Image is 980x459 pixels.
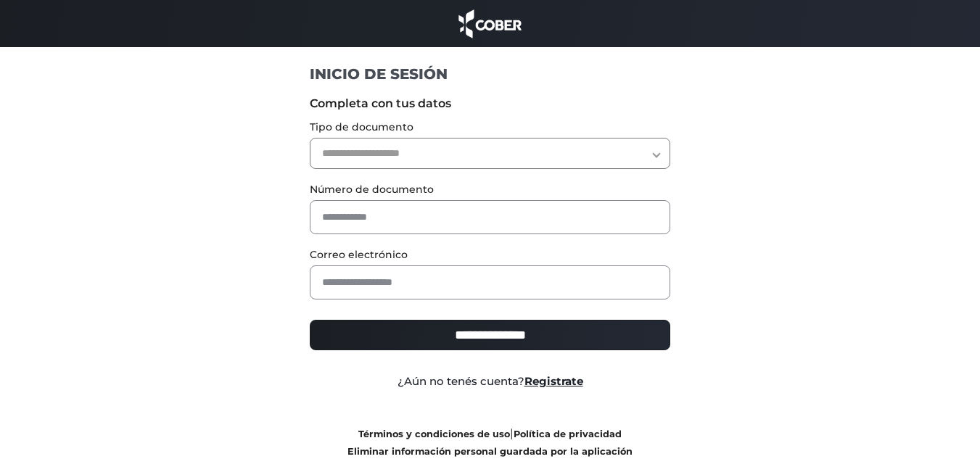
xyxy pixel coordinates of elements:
[310,120,670,135] label: Tipo de documento
[455,7,526,40] img: cober_marca.png
[310,95,670,112] label: Completa con tus datos
[310,182,670,197] label: Número de documento
[514,429,622,439] a: Política de privacidad
[358,429,510,439] a: Términos y condiciones de uso
[310,247,670,262] label: Correo electrónico
[524,374,583,388] a: Registrate
[299,373,681,390] div: ¿Aún no tenés cuenta?
[310,65,670,83] h1: INICIO DE SESIÓN
[347,446,633,457] a: Eliminar información personal guardada por la aplicación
